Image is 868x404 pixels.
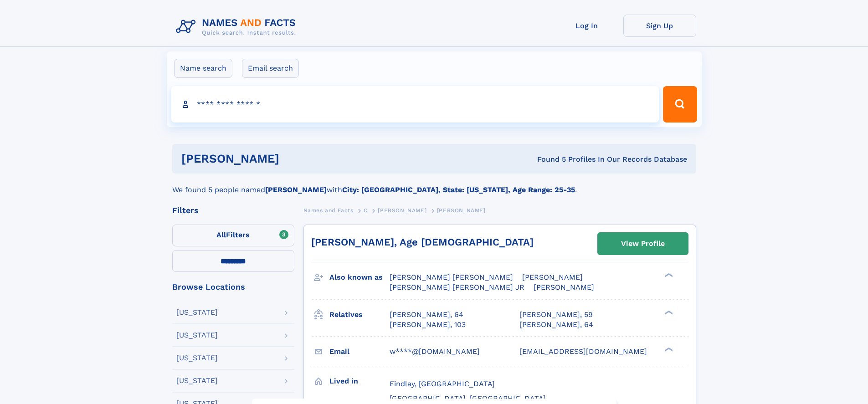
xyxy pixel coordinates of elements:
[550,15,623,37] a: Log In
[621,233,665,254] div: View Profile
[378,207,426,214] span: [PERSON_NAME]
[437,207,486,214] span: [PERSON_NAME]
[522,273,583,281] span: [PERSON_NAME]
[534,283,594,291] span: [PERSON_NAME]
[172,174,696,195] div: We found 5 people named with .
[519,310,593,320] a: [PERSON_NAME], 59
[390,283,524,291] span: [PERSON_NAME] [PERSON_NAME] JR
[598,233,688,255] a: View Profile
[390,320,466,330] a: [PERSON_NAME], 103
[329,270,390,285] h3: Also known as
[176,309,218,316] div: [US_STATE]
[329,373,390,389] h3: Lived in
[172,283,294,291] div: Browse Locations
[663,309,673,315] div: ❯
[378,205,426,216] a: [PERSON_NAME]
[364,207,368,214] span: C
[303,205,354,216] a: Names and Facts
[181,153,408,164] h1: [PERSON_NAME]
[174,59,232,78] label: Name search
[390,394,546,403] span: [GEOGRAPHIC_DATA], [GEOGRAPHIC_DATA]
[663,272,673,278] div: ❯
[172,206,294,215] div: Filters
[171,86,659,123] input: search input
[176,377,218,384] div: [US_STATE]
[242,59,299,78] label: Email search
[216,230,226,239] span: All
[663,86,697,123] button: Search Button
[390,273,513,281] span: [PERSON_NAME] [PERSON_NAME]
[390,379,495,388] span: Findlay, [GEOGRAPHIC_DATA]
[172,225,294,246] label: Filters
[390,310,463,320] a: [PERSON_NAME], 64
[663,346,673,352] div: ❯
[176,332,218,339] div: [US_STATE]
[172,15,303,39] img: Logo Names and Facts
[408,154,687,164] div: Found 5 Profiles In Our Records Database
[311,236,534,248] a: [PERSON_NAME], Age [DEMOGRAPHIC_DATA]
[265,185,327,194] b: [PERSON_NAME]
[329,307,390,322] h3: Relatives
[342,185,575,194] b: City: [GEOGRAPHIC_DATA], State: [US_STATE], Age Range: 25-35
[519,320,593,330] a: [PERSON_NAME], 64
[623,15,696,37] a: Sign Up
[176,354,218,362] div: [US_STATE]
[329,344,390,359] h3: Email
[519,347,647,356] span: [EMAIL_ADDRESS][DOMAIN_NAME]
[364,205,368,216] a: C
